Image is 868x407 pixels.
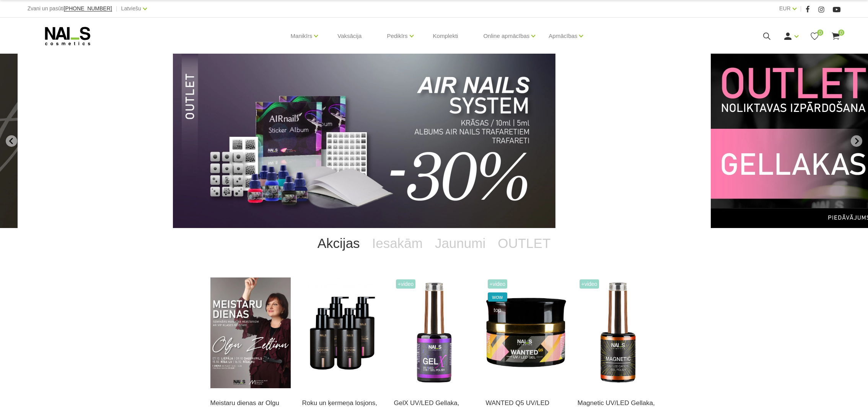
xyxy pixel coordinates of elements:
a: Komplekti [427,18,464,54]
a: Akcijas [311,228,366,259]
span: top [488,305,508,315]
a: Iesakām [366,228,429,259]
a: Vaksācija [331,18,368,54]
span: 0 [817,30,823,36]
a: Apmācības [549,21,577,51]
span: | [116,4,117,13]
span: +Video [396,279,416,289]
a: Latviešu [121,4,141,13]
button: Next slide [851,135,862,147]
li: 12 of 14 [173,54,694,228]
span: | [800,4,802,13]
div: Zvani un pasūti [28,4,112,13]
iframe: chat widget [814,382,864,407]
a: EUR [779,4,791,13]
a: Manikīrs [291,21,313,51]
img: Trīs vienā - bāze, tonis, tops (trausliem nagiem vēlams papildus lietot bāzi). Ilgnoturīga un int... [394,277,474,388]
button: Previous slide [6,135,17,147]
img: ✨ Meistaru dienas ar Olgu Zeltiņu 2025 ✨🍂 RUDENS / Seminārs manikīra meistariem 🍂📍 Liepāja – 7. o... [210,277,291,388]
img: Ilgnoturīga gellaka, kas sastāv no metāla mikrodaļiņām, kuras īpaša magnēta ietekmē var pārvērst ... [578,277,658,388]
a: [PHONE_NUMBER] [64,6,112,11]
a: 0 [831,31,840,41]
span: wow [488,292,508,302]
a: Online apmācības [483,21,529,51]
a: OUTLET [492,228,557,259]
span: +Video [488,279,508,289]
a: Pedikīrs [387,21,407,51]
img: BAROJOŠS roku un ķermeņa LOSJONSBALI COCONUT barojošs roku un ķermeņa losjons paredzēts jebkura t... [302,277,383,388]
a: 0 [810,31,819,41]
img: Gels WANTED NAILS cosmetics tehniķu komanda ir radījusi gelu, kas ilgi jau ir katra meistara mekl... [486,277,566,388]
a: Jaunumi [429,228,492,259]
span: 0 [838,30,844,36]
span: +Video [580,279,599,289]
